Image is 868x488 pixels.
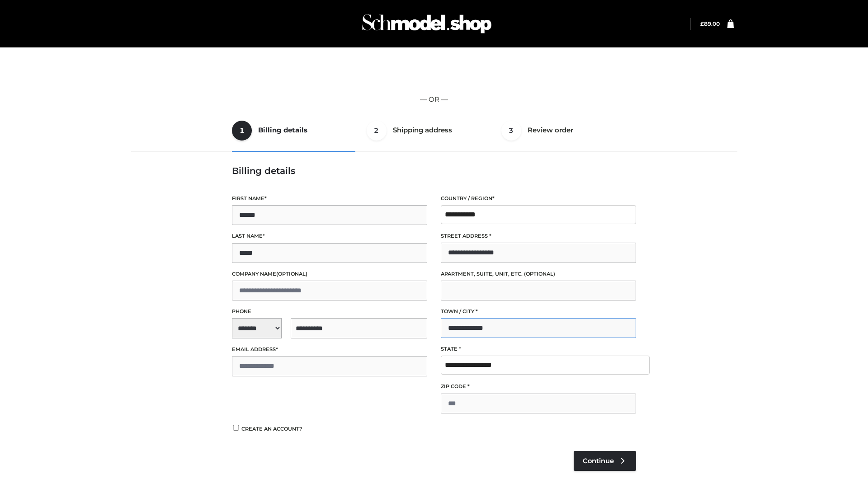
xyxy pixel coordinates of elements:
span: (optional) [524,271,555,277]
span: £ [700,20,704,27]
bdi: 89.00 [700,20,720,27]
label: ZIP Code [441,382,636,391]
input: Create an account? [232,425,240,431]
label: State [441,345,636,353]
label: Company name [232,270,427,278]
a: £89.00 [700,20,720,27]
label: Apartment, suite, unit, etc. [441,270,636,278]
iframe: Secure express checkout frame [132,60,736,85]
span: (optional) [276,271,307,277]
h3: Billing details [232,165,636,176]
label: Town / City [441,307,636,316]
span: Create an account? [241,426,302,432]
label: Last name [232,232,427,240]
span: Continue [583,457,614,465]
label: Email address [232,345,427,354]
label: First name [232,194,427,203]
p: — OR — [134,94,734,105]
label: Phone [232,307,427,316]
img: Schmodel Admin 964 [359,6,495,42]
label: Country / Region [441,194,636,203]
a: Continue [574,451,636,471]
label: Street address [441,232,636,240]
